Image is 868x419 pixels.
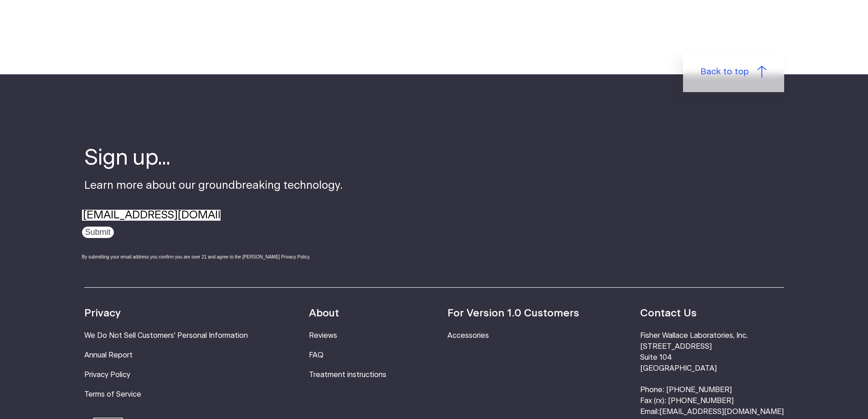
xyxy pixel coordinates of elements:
strong: Privacy [84,308,121,319]
span: Back to top [700,66,749,79]
a: Privacy Policy [84,371,130,378]
a: Terms of Service [84,391,141,398]
a: FAQ [309,352,324,359]
h4: Sign up... [84,144,343,173]
strong: Contact Us [640,308,697,319]
a: We Do Not Sell Customers' Personal Information [84,332,248,339]
div: Learn more about our groundbreaking technology. [84,144,343,269]
li: Fisher Wallace Laboratories, Inc. [STREET_ADDRESS] Suite 104 [GEOGRAPHIC_DATA] Phone: [PHONE_NUMB... [640,331,784,418]
a: Reviews [309,332,337,339]
div: By submitting your email address you confirm you are over 21 and agree to the [PERSON_NAME] Priva... [82,253,343,260]
a: Back to top [683,52,784,92]
a: Annual Report [84,352,133,359]
strong: For Version 1.0 Customers [447,308,579,319]
a: [EMAIL_ADDRESS][DOMAIN_NAME] [659,408,784,415]
a: Treatment instructions [309,371,386,378]
input: Submit [82,227,114,238]
a: Accessories [447,332,489,339]
strong: About [309,308,339,319]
